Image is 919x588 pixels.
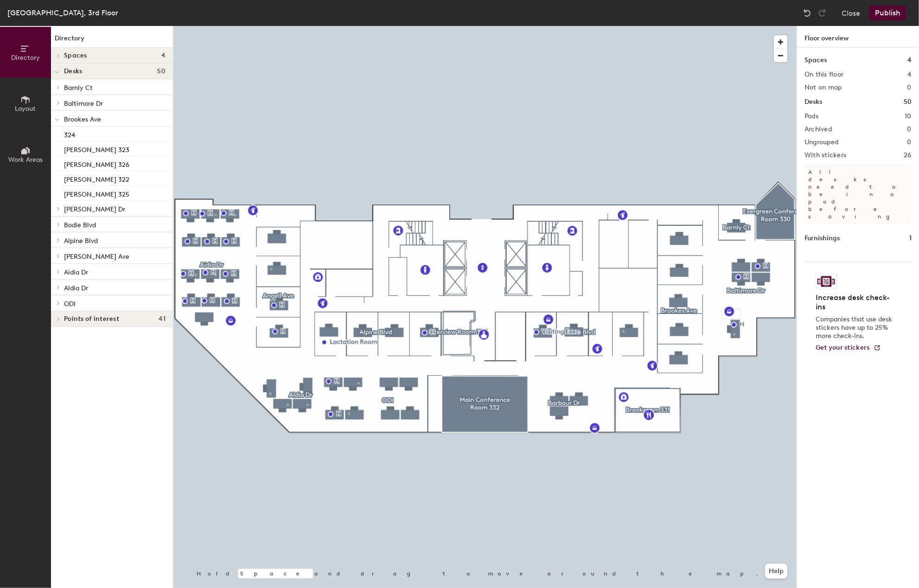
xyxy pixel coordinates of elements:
h2: Archived [805,126,832,133]
p: [PERSON_NAME] 322 [64,173,129,184]
p: [PERSON_NAME] 325 [64,188,129,198]
span: [PERSON_NAME] Ave [64,253,129,261]
p: Companies that use desk stickers have up to 25% more check-ins. [816,315,895,340]
div: [GEOGRAPHIC_DATA], 3rd Floor [7,7,118,19]
p: 324 [64,128,75,139]
h4: Increase desk check-ins [816,293,895,312]
h2: 0 [907,84,912,91]
span: ODI [64,300,76,308]
p: [PERSON_NAME] 326 [64,158,129,169]
img: Sticker logo [816,274,837,289]
span: Get your stickers [816,344,870,352]
span: Desks [64,68,82,75]
h2: 26 [904,152,912,159]
h1: 4 [907,55,912,65]
span: Brookes Ave [64,115,101,123]
span: 4 [161,52,165,59]
button: Publish [869,6,906,20]
span: 50 [157,68,165,75]
a: Get your stickers [816,344,881,352]
h1: 50 [904,97,912,107]
h1: Furnishings [805,233,840,243]
span: Alpine Blvd [64,237,98,245]
span: Aldia Dr [64,284,88,292]
span: Work Areas [8,156,43,164]
span: Spaces [64,52,87,59]
p: All desks need to be in a pod before saving [805,165,912,224]
span: Directory [11,54,40,62]
button: Help [765,564,787,579]
h1: Spaces [805,55,827,65]
span: [PERSON_NAME] Dr [64,205,125,213]
h2: 0 [907,139,912,146]
p: [PERSON_NAME] 323 [64,143,129,154]
h2: 10 [905,113,912,120]
img: Undo [803,8,812,18]
img: Redo [818,8,827,18]
h2: With stickers [805,152,847,159]
h2: 4 [908,71,912,78]
h2: Ungrouped [805,139,839,146]
span: 41 [158,315,165,323]
h2: Pods [805,113,818,120]
span: Points of interest [64,315,119,323]
button: Close [842,6,860,20]
h2: Not on map [805,84,842,91]
h1: Desks [805,97,822,107]
h1: Floor overview [797,26,919,48]
h1: 1 [909,233,912,243]
span: Aidia Dr [64,268,88,276]
h2: On this floor [805,71,844,78]
span: Barnly Ct [64,84,93,92]
span: Baltimore Dr [64,100,103,108]
h1: Directory [51,33,173,48]
h2: 0 [907,126,912,133]
span: Bodie Blvd [64,221,96,229]
span: Layout [15,105,36,113]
